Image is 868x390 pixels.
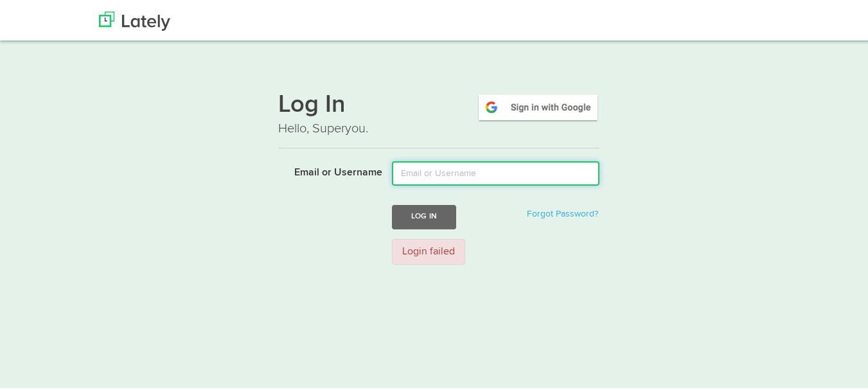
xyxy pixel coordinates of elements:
h1: Log In [278,91,599,118]
a: Forgot Password? [527,208,598,217]
p: Hello, Superyou. [278,118,599,136]
img: Lately [99,10,170,29]
label: Email or Username [269,159,382,179]
button: Log In [392,203,456,227]
input: Email or Username [392,159,599,184]
div: Login failed [392,237,465,263]
img: google-signin.png [477,91,599,120]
